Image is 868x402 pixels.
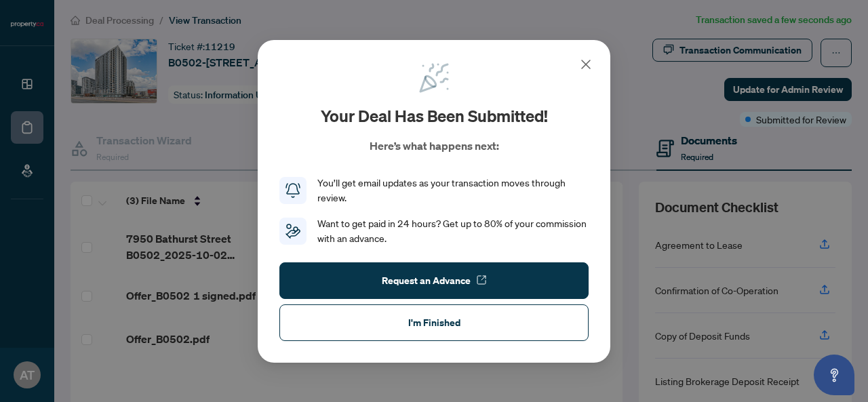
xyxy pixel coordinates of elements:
button: Open asap [814,355,854,395]
h2: Your deal has been submitted! [321,105,548,127]
span: Request an Advance [382,269,471,291]
button: I'm Finished [279,304,589,340]
p: Here’s what happens next: [370,138,499,154]
span: I'm Finished [408,311,460,333]
button: Request an Advance [279,262,589,298]
div: You’ll get email updates as your transaction moves through review. [317,176,589,205]
div: Want to get paid in 24 hours? Get up to 80% of your commission with an advance. [317,216,589,246]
